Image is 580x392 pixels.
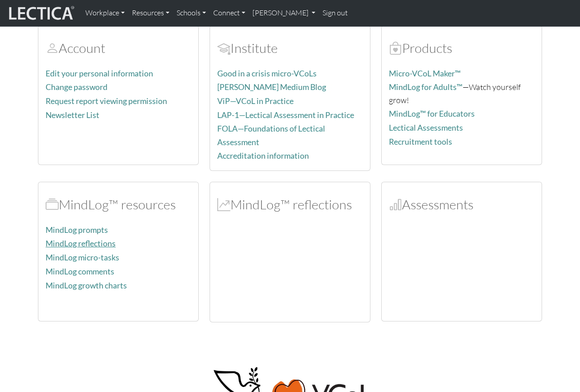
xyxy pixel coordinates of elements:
span: MindLog™ resources [46,196,59,213]
a: Workplace [82,4,128,23]
a: Accreditation information [217,151,309,161]
span: Assessments [389,196,402,213]
a: Change password [46,82,108,92]
a: [PERSON_NAME] [249,4,319,23]
span: Account [217,40,230,56]
a: MindLog™ for Educators [389,109,475,118]
a: LAP-1—Lectical Assessment in Practice [217,110,354,120]
a: MindLog prompts [46,225,108,235]
p: —Watch yourself grow! [389,80,534,106]
a: MindLog growth charts [46,281,127,290]
h2: Institute [217,40,363,56]
span: Account [46,40,59,56]
h2: Account [46,40,191,56]
a: Request report viewing permission [46,96,167,106]
a: Connect [210,4,249,23]
a: Recruitment tools [389,137,452,146]
h2: MindLog™ reflections [217,197,363,213]
a: MindLog micro-tasks [46,253,119,262]
a: MindLog for Adults™ [389,82,463,92]
a: Good in a crisis micro-VCoLs [217,69,317,78]
a: Newsletter List [46,110,99,120]
span: MindLog [217,196,230,213]
a: Micro-VCoL Maker™ [389,69,461,78]
a: FOLA—Foundations of Lectical Assessment [217,124,325,146]
h2: Assessments [389,197,534,213]
a: MindLog reflections [46,239,116,248]
img: lecticalive [7,5,75,22]
a: Schools [173,4,210,23]
a: [PERSON_NAME] Medium Blog [217,82,326,92]
a: Sign out [319,4,351,23]
h2: MindLog™ resources [46,197,191,213]
a: Lectical Assessments [389,123,463,132]
span: Products [389,40,402,56]
a: MindLog comments [46,267,114,276]
a: ViP—VCoL in Practice [217,96,294,106]
a: Resources [128,4,173,23]
a: Edit your personal information [46,69,153,78]
h2: Products [389,40,534,56]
